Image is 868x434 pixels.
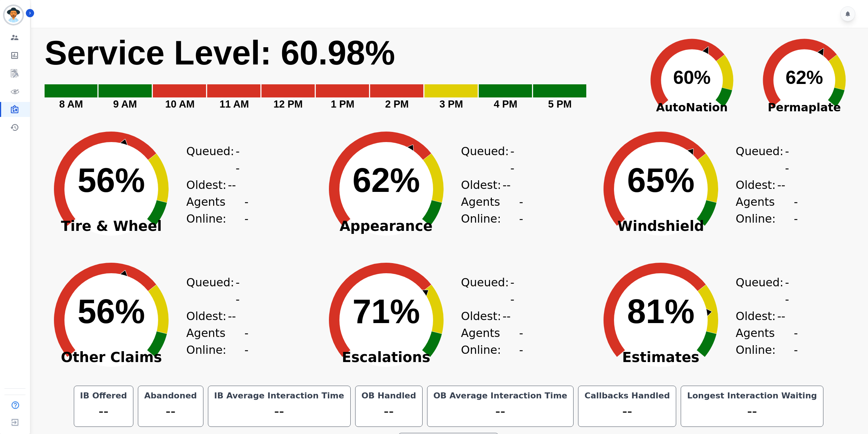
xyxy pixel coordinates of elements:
text: 2 PM [385,99,409,110]
text: 60% [673,67,711,88]
text: 8 AM [59,99,83,110]
text: 62% [786,67,823,88]
text: 62% [353,162,420,199]
svg: Service Level: 0% [44,33,631,117]
div: -- [79,401,129,422]
div: -- [583,401,671,422]
text: 12 PM [273,99,303,110]
div: Queued: [461,143,517,177]
span: Permaplate [748,99,861,116]
text: Service Level: 60.98% [45,34,395,72]
span: Windshield [586,223,736,230]
text: 5 PM [548,99,572,110]
div: Abandoned [143,391,198,401]
text: 1 PM [331,99,354,110]
span: Estimates [586,354,736,361]
div: Agents Online: [461,193,525,227]
text: 10 AM [165,99,195,110]
span: Other Claims [36,354,186,361]
span: -- [236,274,242,308]
div: Agents Online: [461,325,525,358]
div: Queued: [186,274,242,308]
span: -- [785,143,792,177]
span: -- [228,177,236,193]
div: Callbacks Handled [583,391,671,401]
div: Queued: [736,274,792,308]
span: -- [510,274,517,308]
div: IB Average Interaction Time [213,391,346,401]
div: Oldest: [736,308,792,325]
div: Oldest: [736,177,792,193]
div: Agents Online: [186,193,250,227]
span: -- [777,177,786,193]
text: 3 PM [439,99,463,110]
div: -- [360,401,418,422]
div: Agents Online: [736,325,799,358]
text: 11 AM [220,99,249,110]
div: Oldest: [461,308,517,325]
div: -- [686,401,819,422]
img: Bordered avatar [4,6,22,24]
div: OB Average Interaction Time [432,391,569,401]
span: Appearance [311,223,461,230]
div: -- [143,401,198,422]
div: Oldest: [186,308,242,325]
span: -- [519,325,525,358]
span: -- [785,274,792,308]
span: -- [777,308,786,325]
span: -- [794,193,799,227]
span: -- [245,325,250,358]
div: Oldest: [461,177,517,193]
text: 65% [627,162,695,199]
span: Tire & Wheel [36,223,186,230]
div: OB Handled [360,391,418,401]
div: Agents Online: [186,325,250,358]
div: Queued: [461,274,517,308]
span: -- [503,177,511,193]
text: 56% [78,293,145,330]
span: -- [519,193,525,227]
text: 71% [353,293,420,330]
div: Oldest: [186,177,242,193]
text: 4 PM [494,99,517,110]
span: -- [236,143,242,177]
text: 81% [627,293,695,330]
div: -- [432,401,569,422]
div: Longest Interaction Waiting [686,391,819,401]
div: Agents Online: [736,193,799,227]
span: AutoNation [636,99,748,116]
text: 56% [78,162,145,199]
span: Escalations [311,354,461,361]
text: 9 AM [113,99,137,110]
span: -- [510,143,517,177]
span: -- [228,308,236,325]
div: IB Offered [79,391,129,401]
div: Queued: [186,143,242,177]
span: -- [245,193,250,227]
div: Queued: [736,143,792,177]
div: -- [213,401,346,422]
span: -- [503,308,511,325]
span: -- [794,325,799,358]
